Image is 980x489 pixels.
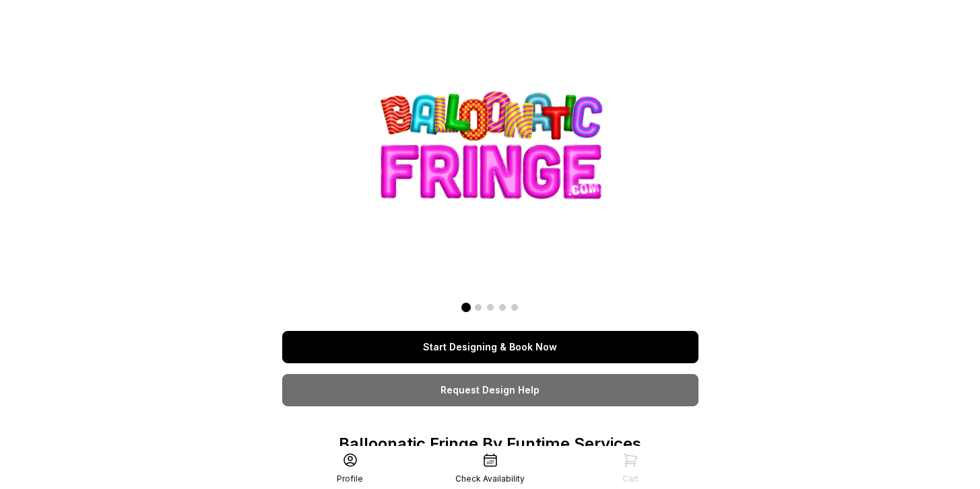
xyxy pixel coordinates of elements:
div: Profile [337,474,363,484]
p: Balloonatic Fringe By Funtime Services [282,433,698,455]
a: Start Designing & Book Now [282,331,698,363]
div: Cart [622,474,639,484]
div: Check Availability [455,474,525,484]
a: Request Design Help [282,374,698,406]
